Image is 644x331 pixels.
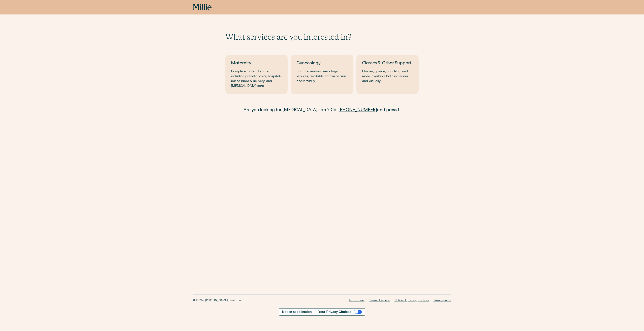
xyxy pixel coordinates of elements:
[193,298,243,303] div: © 2025 - [PERSON_NAME] Health, Inc.
[356,55,419,94] a: Classes & Other SupportClasses, groups, coaching, and more, available both in person and virtually.
[349,298,364,303] a: Terms of use
[231,69,282,89] div: Complete maternity care including prenatal visits, hospital-based labor & delivery, and [MEDICAL_...
[231,60,282,67] div: Maternity
[369,298,390,303] a: Terms of service
[315,308,365,315] button: Your Privacy Choices
[225,107,419,114] div: Are you looking for [MEDICAL_DATA] care? Call and press 1.
[362,60,413,67] div: Classes & Other Support
[225,55,288,94] a: MaternityComplete maternity care including prenatal visits, hospital-based labor & delivery, and ...
[296,69,347,84] div: Comprehensive gynecology services, available both in person and virtually.
[394,298,429,303] a: Notice of privacy practices
[279,308,315,315] a: Notice at collection
[362,69,413,84] div: Classes, groups, coaching, and more, available both in person and virtually.
[225,32,419,42] h1: What services are you interested in?
[433,298,451,303] a: Privacy policy
[339,108,377,113] a: [PHONE_NUMBER]
[291,55,353,94] a: GynecologyComprehensive gynecology services, available both in person and virtually.
[296,60,347,67] div: Gynecology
